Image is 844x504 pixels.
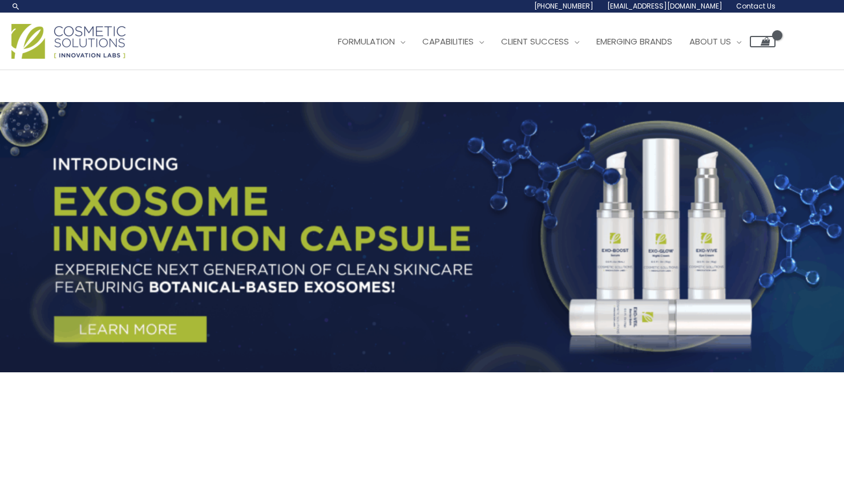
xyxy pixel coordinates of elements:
span: Capabilities [422,35,474,47]
span: Contact Us [736,1,776,11]
a: Formulation [329,25,414,59]
span: Formulation [338,35,395,47]
a: Emerging Brands [588,25,681,59]
nav: Site Navigation [321,25,776,59]
span: About Us [689,35,731,47]
a: Capabilities [414,25,492,59]
span: Client Success [501,35,569,47]
a: Search icon link [11,2,21,11]
a: About Us [681,25,750,59]
span: [PHONE_NUMBER] [534,1,593,11]
a: Client Success [492,25,588,59]
span: [EMAIL_ADDRESS][DOMAIN_NAME] [607,1,722,11]
a: View Shopping Cart, empty [750,36,776,47]
img: Cosmetic Solutions Logo [11,24,126,59]
span: Emerging Brands [596,35,672,47]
